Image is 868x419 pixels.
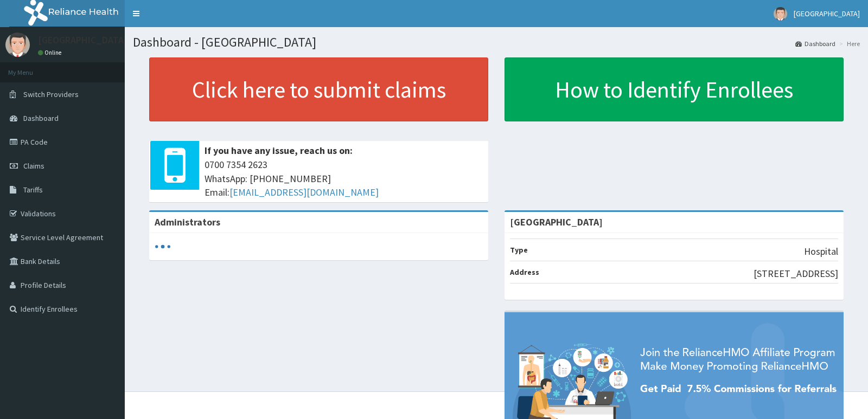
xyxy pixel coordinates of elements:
[5,33,30,57] img: User Image
[837,39,860,48] li: Here
[510,245,528,255] b: Type
[229,186,379,198] a: [EMAIL_ADDRESS][DOMAIN_NAME]
[155,216,220,228] b: Administrators
[205,158,483,199] span: 0700 7354 2623 WhatsApp: [PHONE_NUMBER] Email:
[23,161,44,171] span: Claims
[23,89,79,99] span: Switch Providers
[510,267,539,277] b: Address
[38,49,64,56] a: Online
[795,39,835,48] a: Dashboard
[510,216,603,228] strong: [GEOGRAPHIC_DATA]
[23,185,43,195] span: Tariffs
[774,7,787,21] img: User Image
[38,35,127,45] p: [GEOGRAPHIC_DATA]
[794,9,860,18] span: [GEOGRAPHIC_DATA]
[505,57,844,121] a: How to Identify Enrollees
[23,113,59,123] span: Dashboard
[149,57,488,121] a: Click here to submit claims
[133,35,860,49] h1: Dashboard - [GEOGRAPHIC_DATA]
[804,244,838,259] p: Hospital
[205,144,353,157] b: If you have any issue, reach us on:
[754,267,838,281] p: [STREET_ADDRESS]
[155,238,171,255] svg: audio-loading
